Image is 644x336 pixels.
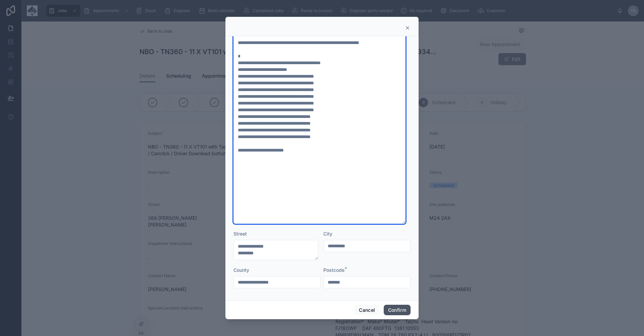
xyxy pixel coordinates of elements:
span: City [323,231,332,237]
button: Confirm [384,305,411,316]
button: Cancel [355,305,379,316]
span: Postcode [323,267,344,273]
span: County [233,267,249,273]
span: Street [233,231,247,237]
